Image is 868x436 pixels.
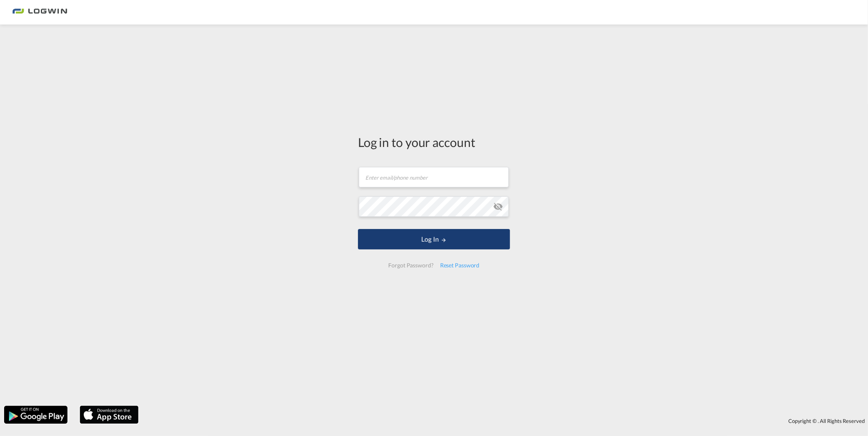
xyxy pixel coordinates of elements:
[3,405,68,425] img: google.png
[12,3,67,22] img: bc73a0e0d8c111efacd525e4c8ad7d32.png
[493,202,503,211] md-icon: icon-eye-off
[358,133,510,151] div: Log in to your account
[437,258,483,273] div: Reset Password
[359,167,509,187] input: Enter email/phone number
[79,405,139,425] img: apple.png
[358,229,510,249] button: LOGIN
[143,414,868,428] div: Copyright © . All Rights Reserved
[385,258,436,273] div: Forgot Password?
